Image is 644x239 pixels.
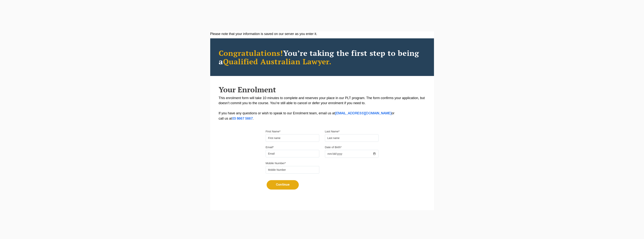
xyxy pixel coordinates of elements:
input: Email [266,150,319,157]
input: Last name [325,134,379,142]
label: Date of Birth* [325,145,342,149]
a: [EMAIL_ADDRESS][DOMAIN_NAME] [335,112,391,115]
label: Mobile Number* [266,161,286,165]
a: 03 8667 5667 [232,117,253,120]
span: Congratulations! [219,48,283,58]
span: Qualified Australian Lawyer. [223,56,332,66]
h2: You’re taking the first step to being a [219,49,426,66]
label: Email* [266,145,274,149]
input: First name [266,134,319,142]
h2: Your Enrolment [219,85,426,94]
button: Continue [267,180,299,190]
input: Mobile Number [266,166,319,174]
div: Please note that your information is saved on our server as you enter it. [210,31,434,36]
p: This enrolment form will take 10 minutes to complete and reserves your place in our PLT program. ... [219,96,426,121]
label: First Name* [266,130,281,133]
label: Last Name* [325,130,340,133]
